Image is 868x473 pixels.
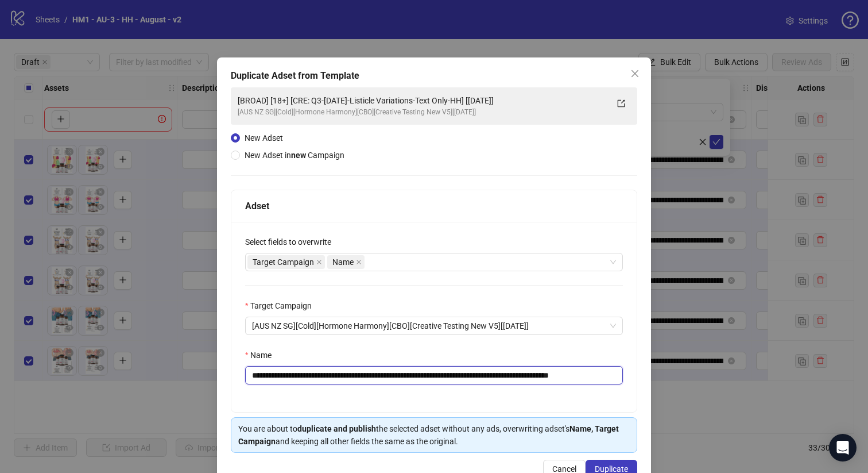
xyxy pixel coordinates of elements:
span: Target Campaign [247,255,325,269]
span: Name [332,256,354,268]
span: close [630,69,640,78]
div: [AUS NZ SG][Cold][Hormone Harmony][CBO][Creative Testing New V5][[DATE]] [238,107,607,118]
button: Close [626,64,644,83]
span: close [356,259,362,265]
span: New Adset [245,133,283,143]
strong: new [291,151,306,160]
label: Name [245,349,279,362]
span: export [617,99,625,107]
label: Select fields to overwrite [245,236,339,248]
span: New Adset in Campaign [245,151,344,160]
span: close [316,259,322,265]
span: Target Campaign [253,256,314,268]
strong: duplicate and publish [297,424,376,433]
div: Open Intercom Messenger [829,434,857,462]
input: Name [245,366,623,384]
strong: Name, Target Campaign [238,424,619,446]
div: You are about to the selected adset without any ads, overwriting adset's and keeping all other fi... [238,422,630,448]
div: [BROAD] [18+] [CRE: Q3-[DATE]-Listicle Variations-Text Only-HH] [[DATE]] [238,94,607,107]
div: Duplicate Adset from Template [231,69,637,83]
span: Name [327,255,365,269]
span: [AUS NZ SG][Cold][Hormone Harmony][CBO][Creative Testing New V5][17 July 2025] [252,317,616,334]
div: Adset [245,199,623,213]
label: Target Campaign [245,299,319,312]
